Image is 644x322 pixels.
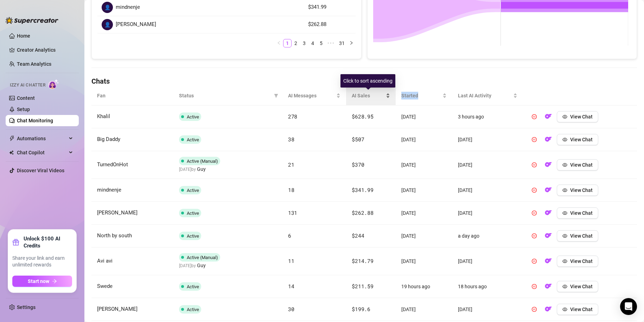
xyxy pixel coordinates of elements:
span: Active [187,233,199,239]
td: [DATE] [396,105,452,128]
span: $244 [352,232,364,239]
span: AI Sales [352,92,384,99]
span: 6 [288,232,291,239]
a: Discover Viral Videos [17,168,64,173]
article: $262.88 [308,20,351,29]
span: Guy [197,262,206,269]
img: AI Chatter [48,79,59,89]
a: OF [543,260,554,265]
span: eye [562,233,567,238]
a: OF [543,189,554,194]
td: [DATE] [396,128,452,151]
span: Avi avi [97,258,113,264]
a: 31 [337,39,347,47]
td: [DATE] [452,128,523,151]
span: $341.99 [352,186,373,193]
a: Content [17,95,35,101]
span: pause-circle [532,284,537,289]
span: Active (Manual) [187,255,218,260]
button: View Chat [557,304,598,315]
span: pause-circle [532,233,537,238]
button: View Chat [557,185,598,196]
li: 31 [337,39,347,47]
span: [DATE] by [179,263,206,268]
span: 18 [288,186,294,193]
button: View Chat [557,207,598,219]
span: Automations [17,133,67,144]
li: 3 [300,39,308,47]
a: 4 [309,39,317,47]
span: Active (Manual) [187,159,218,164]
img: OF [545,283,552,290]
span: Status [179,92,271,99]
span: eye [562,211,567,215]
span: Active [187,211,199,216]
span: gift [12,239,19,246]
img: OF [545,186,552,193]
span: 30 [288,305,294,313]
button: Start nowarrow-right [12,276,72,287]
div: 👤 [102,19,113,30]
button: OF [543,159,554,170]
a: OF [543,212,554,217]
span: pause-circle [532,162,537,167]
span: eye [562,137,567,142]
a: OF [543,115,554,121]
img: OF [545,257,552,264]
button: View Chat [557,134,598,145]
span: 14 [288,283,294,290]
a: OF [543,234,554,240]
th: Started [396,86,452,105]
li: 5 [317,39,325,47]
span: Active [187,284,199,289]
img: OF [545,136,552,143]
span: Chat Copilot [17,147,67,158]
span: View Chat [570,210,593,216]
span: 38 [288,136,294,143]
button: right [347,39,356,47]
td: [DATE] [396,179,452,202]
th: AI Sales [346,86,396,105]
img: OF [545,232,552,239]
td: [DATE] [396,202,452,225]
span: pause-circle [532,307,537,312]
span: 131 [288,209,297,216]
span: Start now [28,278,49,284]
span: View Chat [570,162,593,168]
span: eye [562,162,567,167]
button: OF [543,230,554,241]
td: [DATE] [396,225,452,247]
span: left [277,41,281,45]
li: 4 [308,39,317,47]
a: 2 [292,39,300,47]
span: filter [274,94,278,98]
button: View Chat [557,230,598,241]
span: ••• [325,39,337,47]
span: eye [562,284,567,289]
h4: Chats [91,76,637,86]
a: Setup [17,107,30,112]
span: View Chat [570,258,593,264]
span: eye [562,114,567,119]
a: 1 [283,39,291,47]
span: eye [562,188,567,193]
span: View Chat [570,284,593,289]
span: Share your link and earn unlimited rewards [12,255,72,269]
span: arrow-right [52,279,57,284]
a: 3 [300,39,308,47]
li: 2 [292,39,300,47]
button: OF [543,207,554,219]
td: [DATE] [452,247,523,275]
span: Active [187,137,199,142]
td: [DATE] [452,202,523,225]
a: 5 [317,39,325,47]
td: [DATE] [396,247,452,275]
td: [DATE] [452,298,523,321]
a: Creator Analytics [17,44,73,56]
span: [PERSON_NAME] [97,210,138,216]
button: View Chat [557,256,598,267]
span: pause-circle [532,211,537,215]
span: $214.79 [352,257,373,264]
a: Chat Monitoring [17,118,53,123]
a: OF [543,163,554,169]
